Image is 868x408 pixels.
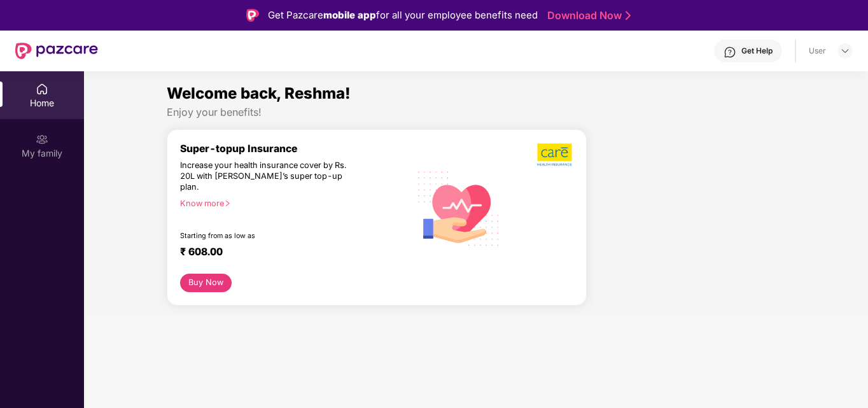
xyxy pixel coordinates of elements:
[537,143,573,167] img: b5dec4f62d2307b9de63beb79f102df3.png
[167,106,785,119] div: Enjoy your benefits!
[410,158,508,258] img: svg+xml;base64,PHN2ZyB4bWxucz0iaHR0cDovL3d3dy53My5vcmcvMjAwMC9zdmciIHhtbG5zOnhsaW5rPSJodHRwOi8vd3...
[180,232,356,241] div: Starting from as low as
[547,9,627,22] a: Download Now
[36,133,48,146] img: svg+xml;base64,PHN2ZyB3aWR0aD0iMjAiIGhlaWdodD0iMjAiIHZpZXdCb3g9IjAgMCAyMCAyMCIgZmlsbD0ibm9uZSIgeG...
[809,46,826,56] div: User
[36,83,48,95] img: svg+xml;base64,PHN2ZyBpZD0iSG9tZSIgeG1sbnM9Imh0dHA6Ly93d3cudzMub3JnLzIwMDAvc3ZnIiB3aWR0aD0iMjAiIG...
[180,143,410,155] div: Super-topup Insurance
[268,8,538,23] div: Get Pazcare for all your employee benefits need
[626,9,631,22] img: Stroke
[180,160,354,193] div: Increase your health insurance cover by Rs. 20L with [PERSON_NAME]’s super top-up plan.
[180,246,397,261] div: ₹ 608.00
[741,46,773,56] div: Get Help
[224,200,231,207] span: right
[15,43,98,59] img: New Pazcare Logo
[246,9,259,22] img: Logo
[180,274,232,292] button: Buy Now
[180,199,402,208] div: Know more
[840,46,850,56] img: svg+xml;base64,PHN2ZyBpZD0iRHJvcGRvd24tMzJ4MzIiIHhtbG5zPSJodHRwOi8vd3d3LnczLm9yZy8yMDAwL3N2ZyIgd2...
[167,84,351,102] span: Welcome back, Reshma!
[724,46,736,59] img: svg+xml;base64,PHN2ZyBpZD0iSGVscC0zMngzMiIgeG1sbnM9Imh0dHA6Ly93d3cudzMub3JnLzIwMDAvc3ZnIiB3aWR0aD...
[323,9,376,21] strong: mobile app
